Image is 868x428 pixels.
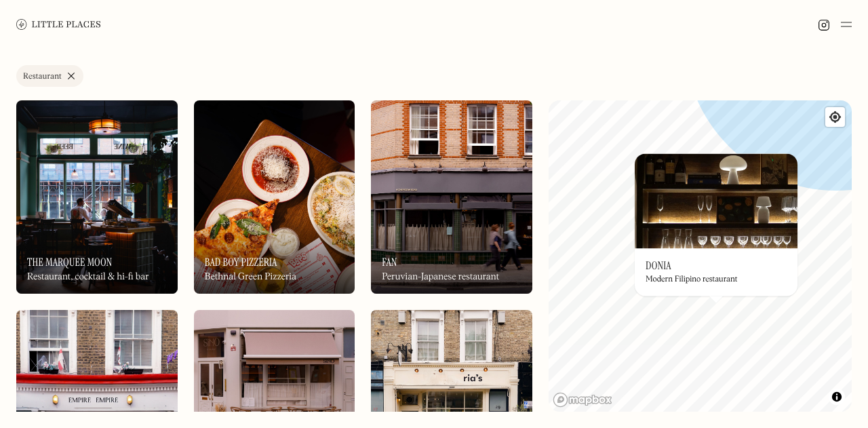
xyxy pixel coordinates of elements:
img: The Marquee Moon [16,100,178,294]
a: DoniaDoniaDoniaModern Filipino restaurant [635,153,797,296]
a: Restaurant [16,65,83,87]
div: Restaurant, cocktail & hi-fi bar [27,271,149,283]
h3: Donia [646,259,671,272]
div: Peruvian-Japanese restaurant [382,271,499,283]
a: FanFanFanPeruvian-Japanese restaurant [371,100,532,294]
button: Find my location [825,107,845,127]
a: Bad Boy PizzeriaBad Boy PizzeriaBad Boy PizzeriaBethnal Green Pizzeria [194,100,355,294]
canvas: Map [549,100,852,412]
div: Bethnal Green Pizzeria [205,271,296,283]
button: Toggle attribution [829,389,845,405]
img: Donia [635,153,797,248]
span: Toggle attribution [833,389,841,404]
div: Restaurant [23,73,62,81]
img: Fan [371,100,532,294]
h3: The Marquee Moon [27,256,112,269]
div: Modern Filipino restaurant [646,275,737,285]
h3: Bad Boy Pizzeria [205,256,277,269]
h3: Fan [382,256,397,269]
img: Bad Boy Pizzeria [194,100,355,294]
a: Mapbox homepage [553,392,612,408]
a: The Marquee MoonThe Marquee MoonThe Marquee MoonRestaurant, cocktail & hi-fi bar [16,100,178,294]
